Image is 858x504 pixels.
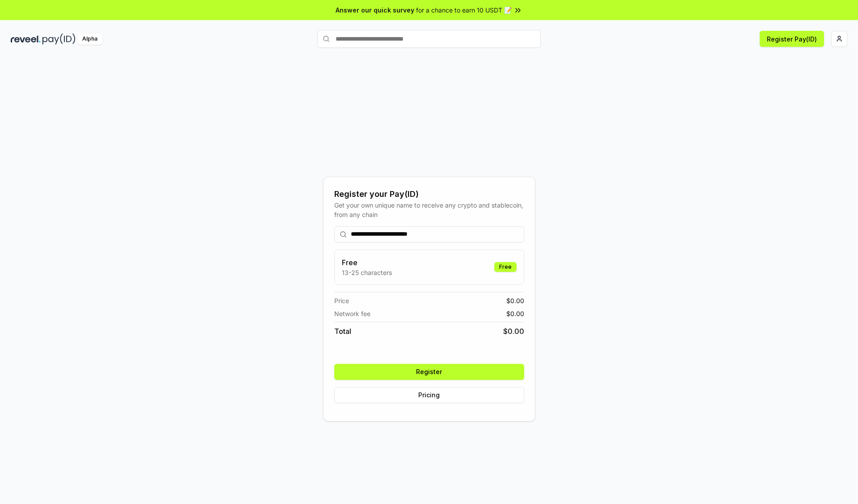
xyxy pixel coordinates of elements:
[503,326,524,337] span: $ 0.00
[334,387,524,403] button: Pricing
[494,262,517,272] div: Free
[342,268,392,277] p: 13-25 characters
[336,5,414,15] span: Answer our quick survey
[334,188,524,200] div: Register your Pay(ID)
[334,200,524,219] div: Get your own unique name to receive any crypto and stablecoin, from any chain
[506,296,524,305] span: $ 0.00
[760,31,824,47] button: Register Pay(ID)
[334,296,349,305] span: Price
[11,33,41,45] img: reveel_dark
[77,33,102,45] div: Alpha
[334,309,370,318] span: Network fee
[42,33,76,45] img: pay_id
[334,364,524,380] button: Register
[416,5,512,15] span: for a chance to earn 10 USDT 📝
[334,326,351,337] span: Total
[506,309,524,318] span: $ 0.00
[342,257,392,268] h3: Free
